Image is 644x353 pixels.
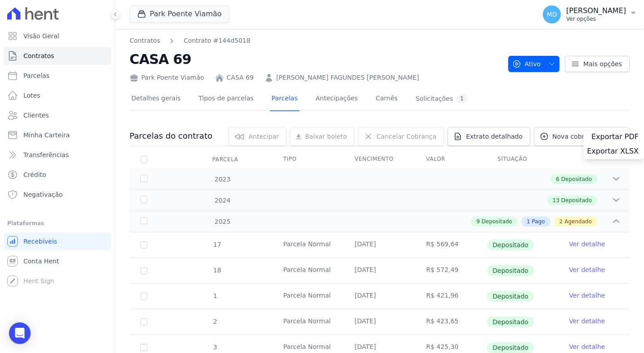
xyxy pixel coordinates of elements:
[23,257,59,266] span: Conta Hent
[569,265,605,274] a: Ver detalhe
[273,309,344,335] td: Parcela Normal
[4,166,111,184] a: Crédito
[447,127,530,146] a: Extrato detalhado
[130,87,183,111] a: Detalhes gerais
[487,265,534,276] span: Depositado
[415,232,487,258] td: R$ 569,64
[140,267,148,274] input: Só é possível selecionar pagamentos em aberto
[140,344,148,351] input: Só é possível selecionar pagamentos em aberto
[314,87,360,111] a: Antecipações
[565,56,630,72] a: Mais opções
[130,36,250,45] nav: Breadcrumb
[4,252,111,270] a: Conta Hent
[130,36,501,45] nav: Breadcrumb
[197,87,255,111] a: Tipos de parcelas
[212,267,221,274] span: 18
[212,241,221,248] span: 17
[456,95,467,103] div: 1
[23,111,49,120] span: Clientes
[4,186,111,204] a: Negativação
[4,27,111,45] a: Visão Geral
[9,322,31,344] div: Open Intercom Messenger
[534,127,630,146] a: Nova cobrança avulsa
[556,175,559,183] span: 6
[587,147,639,156] span: Exportar XLSX
[140,241,148,249] input: Só é possível selecionar pagamentos em aberto
[183,36,250,45] a: Contrato #144d5018
[4,86,111,104] a: Lotes
[532,217,545,226] span: Pago
[201,150,249,168] div: Parcela
[487,150,558,169] th: Situação
[512,56,541,72] span: Ativo
[487,291,534,302] span: Depositado
[23,150,69,159] span: Transferências
[23,91,40,100] span: Lotes
[344,258,416,283] td: [DATE]
[23,190,63,199] span: Negativação
[130,73,204,82] div: Park Poente Viamão
[344,150,416,169] th: Vencimento
[508,56,560,72] button: Ativo
[4,106,111,124] a: Clientes
[487,342,534,353] span: Depositado
[569,317,605,326] a: Ver detalhe
[4,146,111,164] a: Transferências
[416,95,467,103] div: Solicitações
[415,150,487,169] th: Valor
[23,170,46,179] span: Crédito
[374,87,399,111] a: Carnês
[414,87,469,111] a: Solicitações1
[559,217,563,226] span: 2
[212,292,217,299] span: 1
[583,59,622,68] span: Mais opções
[415,309,487,335] td: R$ 423,65
[23,71,49,80] span: Parcelas
[569,240,605,249] a: Ver detalhe
[4,126,111,144] a: Minha Carteira
[587,147,640,158] a: Exportar XLSX
[561,175,592,183] span: Depositado
[415,284,487,309] td: R$ 421,96
[566,6,626,15] p: [PERSON_NAME]
[4,232,111,250] a: Recebíveis
[276,73,419,82] a: [PERSON_NAME] FAGUNDES [PERSON_NAME]
[552,132,622,141] span: Nova cobrança avulsa
[140,318,148,326] input: Só é possível selecionar pagamentos em aberto
[487,240,534,250] span: Depositado
[476,217,480,226] span: 9
[7,218,107,229] div: Plataformas
[140,293,148,300] input: Só é possível selecionar pagamentos em aberto
[569,342,605,351] a: Ver detalhe
[130,131,212,141] h3: Parcelas do contrato
[130,5,229,23] button: Park Poente Viamão
[212,344,217,351] span: 3
[130,49,501,69] h2: CASA 69
[4,47,111,65] a: Contratos
[561,196,592,204] span: Depositado
[527,217,530,226] span: 1
[547,11,557,18] span: MD
[130,36,160,45] a: Contratos
[482,217,512,226] span: Depositado
[23,32,59,41] span: Visão Geral
[273,150,344,169] th: Tipo
[344,232,416,258] td: [DATE]
[344,284,416,309] td: [DATE]
[23,237,57,246] span: Recebíveis
[466,132,523,141] span: Extrato detalhado
[569,291,605,300] a: Ver detalhe
[564,217,592,226] span: Agendado
[344,309,416,335] td: [DATE]
[273,284,344,309] td: Parcela Normal
[566,15,626,23] p: Ver opções
[553,196,559,204] span: 13
[415,258,487,283] td: R$ 572,49
[227,73,254,82] a: CASA 69
[273,258,344,283] td: Parcela Normal
[212,318,217,325] span: 2
[23,131,70,140] span: Minha Carteira
[487,317,534,327] span: Depositado
[23,51,54,60] span: Contratos
[270,87,300,111] a: Parcelas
